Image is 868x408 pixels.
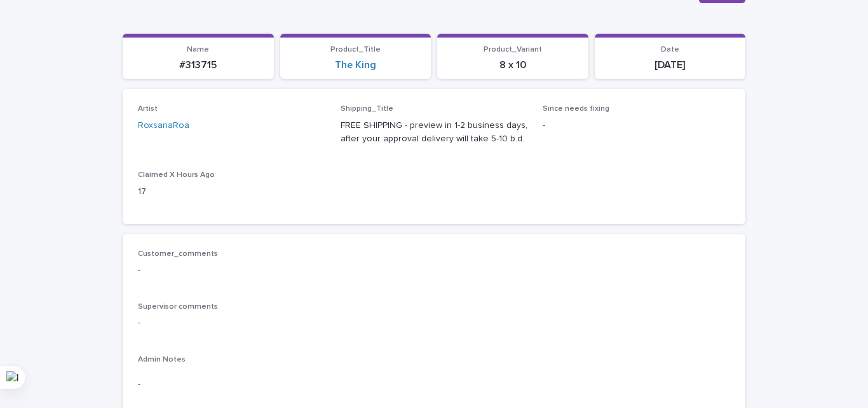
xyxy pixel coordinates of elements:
[335,59,376,71] a: The King
[330,46,381,53] span: Product_Title
[138,303,218,311] span: Supervisor comments
[445,59,581,71] p: 8 x 10
[661,46,679,53] span: Date
[602,59,738,71] p: [DATE]
[543,119,730,132] p: -
[138,316,730,330] p: -
[138,105,158,113] span: Artist
[187,46,209,53] span: Name
[138,171,215,179] span: Claimed X Hours Ago
[341,105,393,113] span: Shipping_Title
[138,119,189,132] a: RoxsanaRoa
[341,119,528,146] p: FREE SHIPPING - preview in 1-2 business days, after your approval delivery will take 5-10 b.d.
[138,378,730,391] p: -
[138,185,325,199] p: 17
[130,59,266,71] p: #313715
[543,105,609,113] span: Since needs fixing
[138,250,218,258] span: Customer_comments
[484,46,542,53] span: Product_Variant
[138,264,730,277] p: -
[138,356,186,363] span: Admin Notes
